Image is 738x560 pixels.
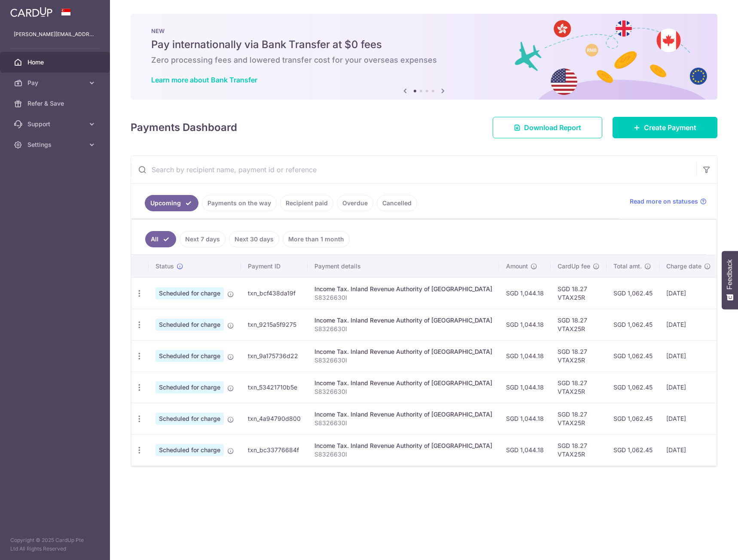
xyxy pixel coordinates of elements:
[493,117,602,138] a: Download Report
[314,347,492,356] div: Income Tax. Inland Revenue Authority of [GEOGRAPHIC_DATA]
[499,403,551,434] td: SGD 1,044.18
[499,434,551,466] td: SGD 1,044.18
[314,450,492,459] p: S8326630I
[314,410,492,419] div: Income Tax. Inland Revenue Authority of [GEOGRAPHIC_DATA]
[607,434,659,466] td: SGD 1,062.45
[659,434,718,466] td: [DATE]
[377,195,417,211] a: Cancelled
[524,122,581,133] span: Download Report
[151,55,697,65] h6: Zero processing fees and lowered transfer cost for your overseas expenses
[659,340,718,371] td: [DATE]
[27,120,84,128] span: Support
[156,350,224,362] span: Scheduled for charge
[314,441,492,450] div: Income Tax. Inland Revenue Authority of [GEOGRAPHIC_DATA]
[151,76,257,84] a: Learn more about Bank Transfer
[131,156,696,183] input: Search by recipient name, payment id or reference
[14,30,96,39] p: [PERSON_NAME][EMAIL_ADDRESS][PERSON_NAME][DOMAIN_NAME]
[241,340,308,371] td: txn_9a175736d22
[666,262,701,271] span: Charge date
[337,195,373,211] a: Overdue
[659,403,718,434] td: [DATE]
[659,309,718,340] td: [DATE]
[630,197,707,206] a: Read more on statuses
[283,231,350,247] a: More than 1 month
[551,371,607,403] td: SGD 18.27 VTAX25R
[151,38,697,52] h5: Pay internationally via Bank Transfer at $0 fees
[607,309,659,340] td: SGD 1,062.45
[308,255,499,277] th: Payment details
[280,195,333,211] a: Recipient paid
[241,309,308,340] td: txn_9215a5f9275
[241,403,308,434] td: txn_4a94790d800
[607,277,659,309] td: SGD 1,062.45
[499,340,551,371] td: SGD 1,044.18
[630,197,698,206] span: Read more on statuses
[314,387,492,396] p: S8326630I
[551,277,607,309] td: SGD 18.27 VTAX25R
[131,120,237,135] h4: Payments Dashboard
[156,381,224,393] span: Scheduled for charge
[202,195,277,211] a: Payments on the way
[613,262,642,271] span: Total amt.
[156,319,224,331] span: Scheduled for charge
[551,340,607,371] td: SGD 18.27 VTAX25R
[607,403,659,434] td: SGD 1,062.45
[499,309,551,340] td: SGD 1,044.18
[151,27,697,34] p: NEW
[27,99,84,108] span: Refer & Save
[506,262,528,271] span: Amount
[27,79,84,87] span: Pay
[314,325,492,333] p: S8326630I
[241,255,308,277] th: Payment ID
[156,287,224,299] span: Scheduled for charge
[314,285,492,293] div: Income Tax. Inland Revenue Authority of [GEOGRAPHIC_DATA]
[241,434,308,466] td: txn_bc33776684f
[314,293,492,302] p: S8326630I
[551,434,607,466] td: SGD 18.27 VTAX25R
[180,231,226,247] a: Next 7 days
[607,371,659,403] td: SGD 1,062.45
[314,419,492,427] p: S8326630I
[145,231,176,247] a: All
[558,262,590,271] span: CardUp fee
[613,117,717,138] a: Create Payment
[726,259,734,289] span: Feedback
[659,371,718,403] td: [DATE]
[27,140,84,149] span: Settings
[131,14,717,100] img: Bank transfer banner
[10,7,52,17] img: CardUp
[314,379,492,387] div: Income Tax. Inland Revenue Authority of [GEOGRAPHIC_DATA]
[551,403,607,434] td: SGD 18.27 VTAX25R
[145,195,198,211] a: Upcoming
[241,371,308,403] td: txn_53421710b5e
[229,231,279,247] a: Next 30 days
[722,251,738,309] button: Feedback - Show survey
[644,122,696,133] span: Create Payment
[27,58,84,67] span: Home
[499,277,551,309] td: SGD 1,044.18
[607,340,659,371] td: SGD 1,062.45
[499,371,551,403] td: SGD 1,044.18
[551,309,607,340] td: SGD 18.27 VTAX25R
[314,316,492,325] div: Income Tax. Inland Revenue Authority of [GEOGRAPHIC_DATA]
[659,277,718,309] td: [DATE]
[241,277,308,309] td: txn_bcf438da19f
[156,444,224,456] span: Scheduled for charge
[156,413,224,425] span: Scheduled for charge
[156,262,174,271] span: Status
[314,356,492,365] p: S8326630I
